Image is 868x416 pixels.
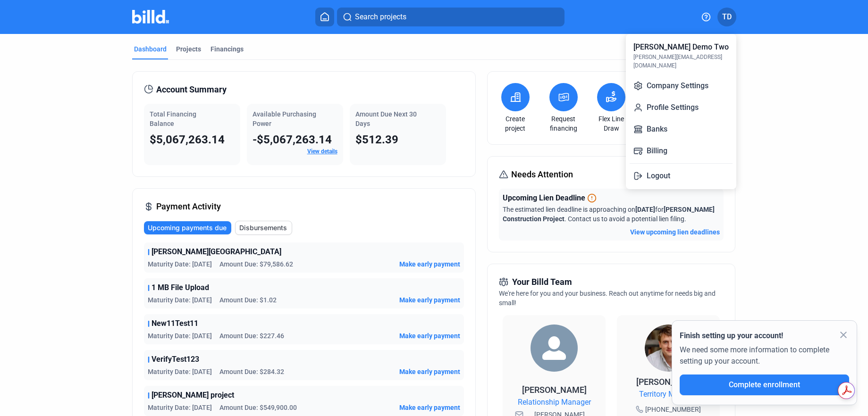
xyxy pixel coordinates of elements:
[630,98,733,117] button: Profile Settings
[630,76,733,95] button: Company Settings
[633,42,729,53] div: [PERSON_NAME] Demo Two
[630,141,733,160] button: Billing
[633,53,729,70] div: [PERSON_NAME][EMAIL_ADDRESS][DOMAIN_NAME]
[630,120,733,139] button: Banks
[630,166,733,185] button: Logout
